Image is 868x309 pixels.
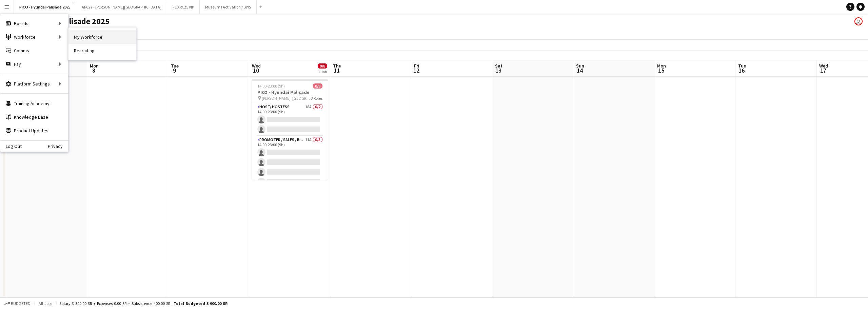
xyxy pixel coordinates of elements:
[313,83,322,89] span: 0/8
[0,110,68,124] a: Knowledge Base
[167,0,200,14] button: F1 ARC25 VIP
[76,0,167,14] button: AFC27 - [PERSON_NAME][GEOGRAPHIC_DATA]
[656,66,666,74] span: 15
[318,63,327,69] span: 0/8
[90,63,99,69] span: Mon
[414,63,419,69] span: Fri
[738,63,746,69] span: Tue
[819,63,828,69] span: Wed
[318,69,327,74] div: 1 Job
[0,44,68,57] a: Comms
[495,63,502,69] span: Sat
[11,301,31,306] span: Budgeted
[657,63,666,69] span: Mon
[332,66,341,74] span: 11
[818,66,828,74] span: 17
[251,66,261,74] span: 10
[252,103,328,136] app-card-role: Host/ Hostess18A0/214:00-23:00 (9h)
[576,63,584,69] span: Sun
[333,63,341,69] span: Thu
[252,63,261,69] span: Wed
[14,0,76,14] button: PICO - Hyundai Palisade 2025
[59,301,228,306] div: Salary 3 500.00 SR + Expenses 0.00 SR + Subsistence 400.00 SR =
[413,66,419,74] span: 12
[0,30,68,44] div: Workforce
[257,83,285,89] span: 14:00-23:00 (9h)
[0,97,68,110] a: Training Academy
[200,0,257,14] button: Museums Activation / BWS
[0,17,68,30] div: Boards
[252,89,328,95] h3: PICO - Hyundai Palisade
[854,17,863,25] app-user-avatar: Salman AlQurni
[737,66,746,74] span: 16
[262,96,311,101] span: [PERSON_NAME], [GEOGRAPHIC_DATA]
[174,301,228,306] span: Total Budgeted 3 900.00 SR
[37,301,54,306] span: All jobs
[171,63,179,69] span: Tue
[3,300,32,307] button: Budgeted
[575,66,584,74] span: 14
[0,77,68,91] div: Platform Settings
[89,66,99,74] span: 8
[68,44,136,57] a: Recruiting
[252,79,328,180] app-job-card: 14:00-23:00 (9h)0/8PICO - Hyundai Palisade [PERSON_NAME], [GEOGRAPHIC_DATA]3 RolesHost/ Hostess18...
[0,124,68,137] a: Product Updates
[311,96,322,101] span: 3 Roles
[68,30,136,44] a: My Workforce
[48,143,68,149] a: Privacy
[170,66,179,74] span: 9
[0,143,22,149] a: Log Out
[0,57,68,71] div: Pay
[252,136,328,198] app-card-role: Promoter / Sales / Brand Ambassador11A0/514:00-23:00 (9h)
[494,66,502,74] span: 13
